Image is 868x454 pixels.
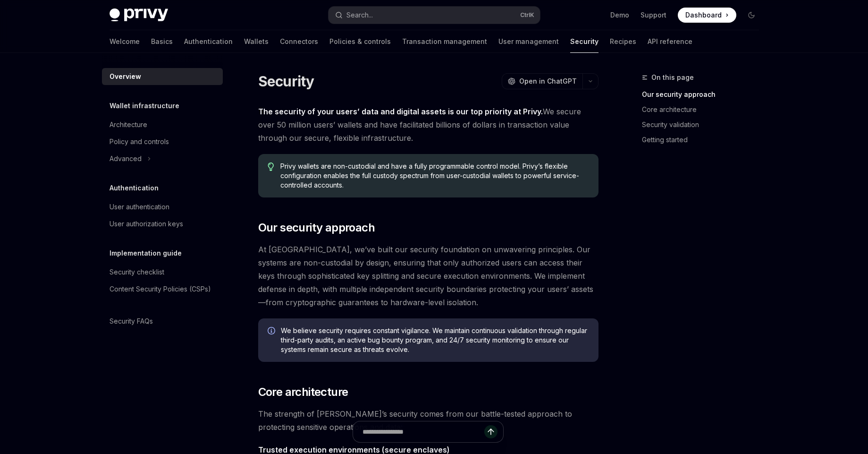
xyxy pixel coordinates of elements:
span: Open in ChatGPT [519,77,577,86]
a: Security [570,30,598,53]
a: Policies & controls [329,30,391,53]
span: The strength of [PERSON_NAME]’s security comes from our battle-tested approach to protecting sens... [258,407,598,434]
h5: Authentication [110,182,159,194]
button: Send message [484,425,497,438]
a: Dashboard [678,8,736,23]
div: Security checklist [110,266,164,278]
a: Content Security Policies (CSPs) [102,281,223,298]
a: Transaction management [402,30,487,53]
a: Security checklist [102,264,223,281]
div: Policy and controls [110,136,169,147]
div: Advanced [110,153,142,164]
div: Security FAQs [110,316,153,327]
h1: Security [258,73,314,90]
a: Basics [151,30,173,53]
span: We believe security requires constant vigilance. We maintain continuous validation through regula... [281,326,589,354]
span: Privy wallets are non-custodial and have a fully programmable control model. Privy’s flexible con... [280,162,589,190]
a: Demo [610,10,629,20]
span: We secure over 50 million users’ wallets and have facilitated billions of dollars in transaction ... [258,105,598,145]
span: Our security approach [258,220,375,235]
a: Getting started [642,132,767,147]
a: Our security approach [642,87,767,102]
span: On this page [651,72,694,83]
a: Wallets [244,30,269,53]
a: Security FAQs [102,313,223,330]
a: Architecture [102,116,223,133]
button: Open search [329,7,540,24]
a: Connectors [280,30,318,53]
a: API reference [648,30,692,53]
div: Overview [110,71,141,82]
button: Toggle dark mode [744,8,759,23]
img: dark logo [110,9,168,22]
a: User authorization keys [102,215,223,232]
a: Support [640,10,666,20]
a: User management [498,30,559,53]
strong: The security of your users’ data and digital assets is our top priority at Privy. [258,107,543,116]
a: Welcome [110,30,140,53]
a: Policy and controls [102,133,223,150]
svg: Info [268,327,277,336]
a: User authentication [102,198,223,215]
div: Search... [346,9,373,21]
a: Authentication [184,30,233,53]
span: Core architecture [258,385,348,400]
h5: Implementation guide [110,248,182,259]
span: Ctrl K [520,11,534,19]
div: Content Security Policies (CSPs) [110,283,211,295]
input: Ask a question... [362,421,484,442]
a: Recipes [610,30,636,53]
a: Overview [102,68,223,85]
span: At [GEOGRAPHIC_DATA], we’ve built our security foundation on unwavering principles. Our systems a... [258,243,598,309]
svg: Tip [268,163,274,171]
a: Security validation [642,117,767,132]
div: Architecture [110,119,147,130]
span: Dashboard [685,10,722,20]
div: User authentication [110,201,169,213]
button: Open in ChatGPT [502,73,582,89]
div: User authorization keys [110,218,183,230]
button: Toggle Advanced section [102,150,223,167]
a: Core architecture [642,102,767,117]
h5: Wallet infrastructure [110,100,179,111]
